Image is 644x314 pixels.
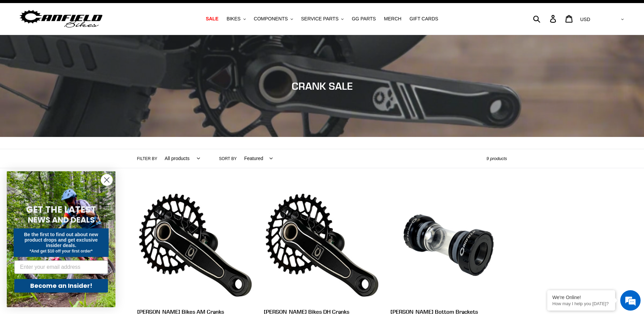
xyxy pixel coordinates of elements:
button: COMPONENTS [251,14,296,23]
a: GG PARTS [348,14,379,23]
span: *And get $10 off your first order* [30,249,92,254]
button: Become an Insider! [14,279,108,293]
a: GIFT CARDS [406,14,442,23]
span: MERCH [384,16,401,22]
a: SALE [202,14,222,23]
a: MERCH [381,14,405,23]
span: NEWS AND DEALS [28,214,95,225]
span: CRANK SALE [292,80,353,92]
span: BIKES [226,16,240,22]
p: How may I help you today? [552,301,610,306]
button: SERVICE PARTS [298,14,347,23]
span: SERVICE PARTS [301,16,338,22]
button: Close dialog [101,174,113,186]
div: We're Online! [552,295,610,300]
input: Enter your email address [14,260,108,274]
span: COMPONENTS [254,16,288,22]
span: SALE [206,16,218,22]
span: GIFT CARDS [409,16,438,22]
span: Be the first to find out about new product drops and get exclusive insider deals. [24,232,98,248]
label: Sort by [219,156,237,162]
img: Canfield Bikes [19,8,104,30]
button: BIKES [223,14,249,23]
span: GG PARTS [352,16,376,22]
span: 9 products [486,156,507,161]
input: Search [537,11,554,26]
span: GET THE LATEST [26,204,96,216]
label: Filter by [137,156,158,162]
